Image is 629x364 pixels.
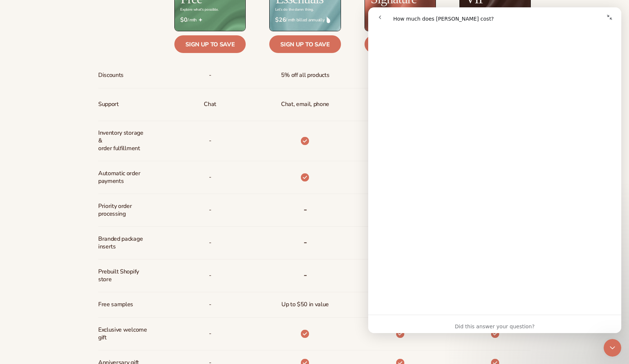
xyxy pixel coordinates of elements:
[98,323,147,344] span: Exclusive welcome gift
[303,269,307,281] b: -
[275,8,313,12] div: Let’s do the damn thing.
[209,298,212,311] span: -
[121,324,132,339] span: 😐
[102,324,113,339] span: 😞
[117,324,136,339] span: neutral face reaction
[327,17,330,23] img: drop.png
[365,35,436,53] a: Sign up to save
[140,324,151,339] span: 😃
[98,167,147,188] span: Automatic order payments
[204,98,216,111] p: Chat
[98,298,133,311] span: Free samples
[180,17,240,24] span: / mth
[209,327,212,340] span: -
[199,18,202,22] img: Free_Icon_bb6e7c7e-73f8-44bd-8ed0-223ea0fc522e.png
[281,98,329,111] p: Chat, email, phone
[136,324,155,339] span: smiley reaction
[368,7,621,333] iframe: Intercom live chat
[269,35,341,53] a: Sign up to save
[98,324,117,339] span: disappointed reaction
[275,17,335,24] span: / mth billed annually
[275,17,286,24] strong: $26
[180,8,218,12] div: Explore what's possible.
[98,98,119,111] span: Support
[303,204,307,215] b: -
[604,339,621,357] iframe: Intercom live chat
[209,236,212,250] span: -
[98,126,147,155] span: Inventory storage & order fulfillment
[209,203,212,217] span: -
[209,170,212,184] span: -
[209,134,212,148] p: -
[209,68,212,82] span: -
[98,232,147,254] span: Branded package inserts
[303,236,307,248] b: -
[281,298,329,311] span: Up to $50 in value
[209,269,212,282] span: -
[174,35,246,53] a: Sign up to save
[180,17,187,24] strong: $0
[98,265,147,286] span: Prebuilt Shopify store
[98,199,147,221] span: Priority order processing
[98,68,124,82] span: Discounts
[281,68,330,82] span: 5% off all products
